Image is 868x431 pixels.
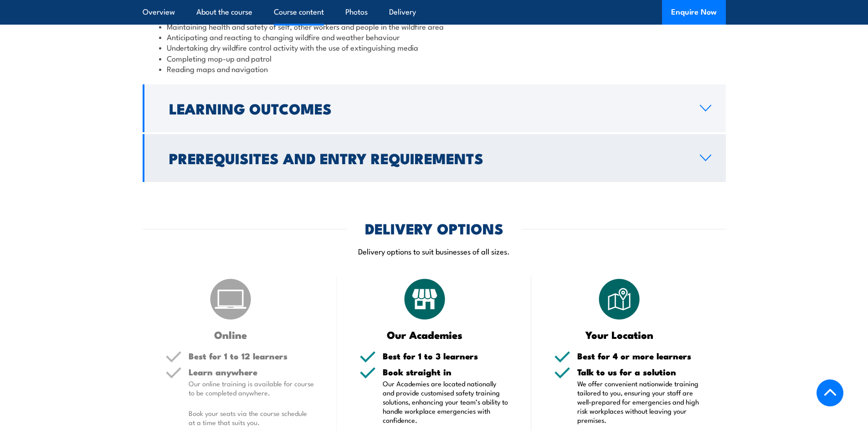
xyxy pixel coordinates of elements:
h3: Our Academies [360,329,490,340]
h3: Your Location [554,329,685,340]
h5: Learn anywhere [189,368,314,376]
h5: Best for 1 to 12 learners [189,352,314,360]
a: Learning Outcomes [143,84,726,132]
p: Our Academies are located nationally and provide customised safety training solutions, enhancing ... [383,379,508,425]
li: Undertaking dry wildfire control activity with the use of extinguishing media [159,42,709,52]
h5: Talk to us for a solution [577,368,703,376]
li: Anticipating and reacting to changing wildfire and weather behaviour [159,31,709,42]
h5: Best for 4 or more learners [577,352,703,360]
h2: DELIVERY OPTIONS [365,222,503,234]
h3: Online [165,329,296,340]
a: Prerequisites and Entry Requirements [143,134,726,182]
h2: Prerequisites and Entry Requirements [169,151,685,164]
li: Completing mop-up and patrol [159,53,709,63]
h5: Book straight in [383,368,508,376]
p: Our online training is available for course to be completed anywhere. [189,379,314,397]
p: Delivery options to suit businesses of all sizes. [143,246,726,256]
p: Book your seats via the course schedule at a time that suits you. [189,409,314,427]
li: Reading maps and navigation [159,63,709,74]
h2: Learning Outcomes [169,102,685,114]
p: We offer convenient nationwide training tailored to you, ensuring your staff are well-prepared fo... [577,379,703,425]
h5: Best for 1 to 3 learners [383,352,508,360]
li: Maintaining health and safety of self, other workers and people in the wildfire area [159,21,709,31]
